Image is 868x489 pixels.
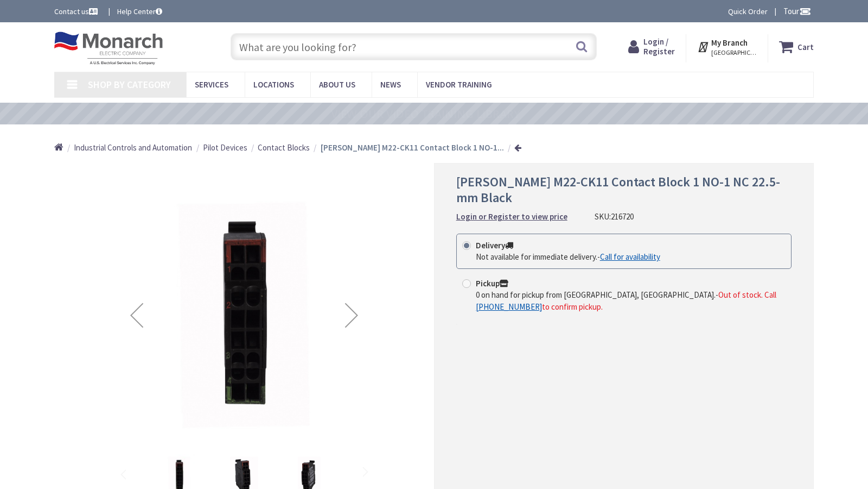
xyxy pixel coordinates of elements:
[231,33,597,60] input: What are you looking for?
[779,37,814,57] a: Cart
[74,142,192,153] a: Industrial Controls and Automation
[456,211,567,222] a: Login or Register to view price
[728,6,768,17] a: Quick Order
[74,142,192,153] span: Industrial Controls and Automation
[253,79,294,90] span: Locations
[595,211,634,222] div: SKU:
[258,142,310,153] a: Contact Blocks
[115,186,373,444] img: Eaton M22-CK11 Contact Block 1 NO-1 NC 22.5-mm Black
[711,37,748,48] strong: My Branch
[611,211,634,222] span: 216720
[330,186,373,444] div: Next
[643,36,675,57] span: Login / Register
[117,6,162,17] a: Help Center
[54,32,163,65] img: Monarch Electric Company
[203,142,247,153] span: Pilot Devices
[783,6,811,16] span: Tour
[476,278,508,289] strong: Pickup
[456,173,780,206] span: [PERSON_NAME] M22-CK11 Contact Block 1 NO-1 NC 22.5-mm Black
[797,37,814,57] strong: Cart
[476,289,786,312] div: -
[476,252,597,262] span: Not available for immediate delivery.
[321,142,504,153] strong: [PERSON_NAME] M22-CK11 Contact Block 1 NO-1...
[54,6,100,17] a: Contact us
[711,48,757,57] span: [GEOGRAPHIC_DATA], [GEOGRAPHIC_DATA]
[258,142,310,153] span: Contact Blocks
[476,251,660,262] div: -
[476,240,513,250] strong: Delivery
[476,290,776,311] span: Out of stock. Call to confirm pickup.
[476,290,716,300] span: 0 on hand for pickup from [GEOGRAPHIC_DATA], [GEOGRAPHIC_DATA].
[380,79,401,90] span: News
[203,142,247,153] a: Pilot Devices
[426,79,492,90] span: Vendor Training
[628,37,675,57] a: Login / Register
[331,108,520,120] a: VIEW OUR VIDEO TRAINING LIBRARY
[319,79,355,90] span: About Us
[115,186,158,444] div: Previous
[600,251,660,262] a: Call for availability
[697,37,757,57] div: My Branch [GEOGRAPHIC_DATA], [GEOGRAPHIC_DATA]
[88,78,171,91] span: Shop By Category
[195,79,228,90] span: Services
[476,301,542,312] a: [PHONE_NUMBER]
